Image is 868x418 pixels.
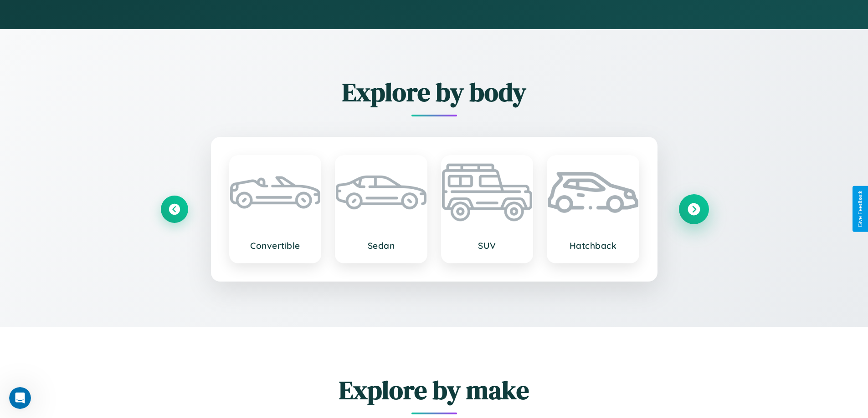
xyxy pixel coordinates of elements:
[557,240,629,251] h3: Hatchback
[161,373,708,408] h2: Explore by make
[9,387,31,409] iframe: Intercom live chat
[451,240,524,251] h3: SUV
[239,240,312,251] h3: Convertible
[345,240,417,251] h3: Sedan
[161,75,708,110] h2: Explore by body
[857,191,863,227] div: Give Feedback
